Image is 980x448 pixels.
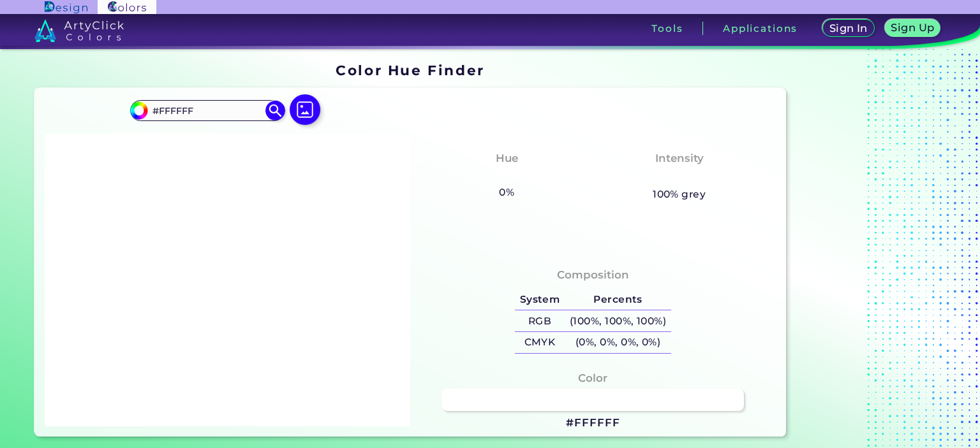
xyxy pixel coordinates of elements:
[658,170,701,185] h3: None
[496,149,518,168] h4: Hue
[565,289,671,310] h5: Percents
[651,24,683,33] h3: Tools
[336,61,484,80] h1: Color Hue Finder
[566,415,620,431] h3: #FFFFFF
[824,20,873,36] a: Sign In
[148,102,267,119] input: type color..
[723,24,798,33] h3: Applications
[892,23,933,33] h5: Sign Up
[565,310,671,331] h5: (100%, 100%, 100%)
[494,184,519,201] h5: 0%
[565,332,671,353] h5: (0%, 0%, 0%, 0%)
[34,19,124,42] img: logo_artyclick_colors_white.svg
[515,289,565,310] h5: System
[515,332,565,353] h5: CMYK
[655,149,704,168] h4: Intensity
[831,24,866,33] h5: Sign In
[515,310,565,331] h5: RGB
[265,101,285,120] img: icon search
[653,186,706,203] h5: 100% grey
[486,170,528,185] h3: None
[578,369,607,387] h4: Color
[45,1,87,13] img: ArtyClick Design logo
[557,266,629,284] h4: Composition
[290,94,320,125] img: icon picture
[887,20,939,36] a: Sign Up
